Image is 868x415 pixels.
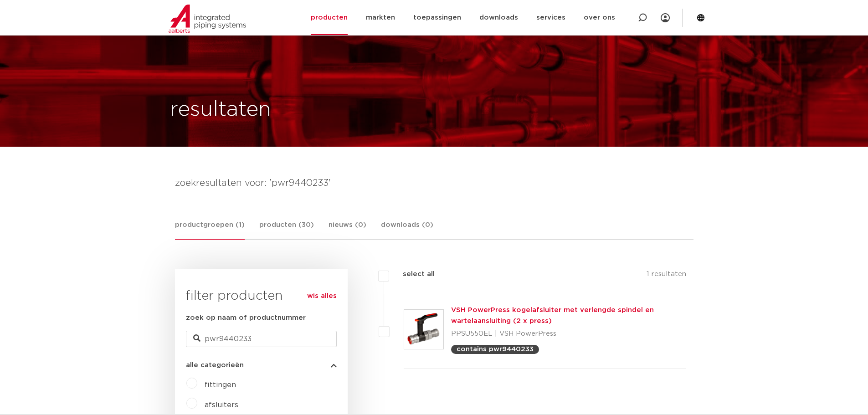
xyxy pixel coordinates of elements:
label: zoek op naam of productnummer [186,313,306,323]
h3: filter producten [186,287,337,305]
a: afsluiters [205,401,238,409]
h1: resultaten [170,95,271,124]
button: alle categorieën [186,362,337,369]
a: producten (30) [259,220,314,239]
h4: zoekresultaten voor: 'pwr9440233' [175,176,693,190]
a: wis alles [307,291,337,302]
a: nieuws (0) [329,220,366,239]
a: fittingen [205,381,236,389]
a: VSH PowerPress kogelafsluiter met verlengde spindel en wartelaansluiting (2 x press) [451,307,654,324]
a: downloads (0) [381,220,433,239]
p: 1 resultaten [647,269,686,283]
p: PPSU550EL | VSH PowerPress [451,327,687,341]
a: productgroepen (1) [175,220,245,240]
span: alle categorieën [186,362,244,369]
input: zoeken [186,331,337,347]
label: select all [389,269,435,280]
img: Thumbnail for VSH PowerPress kogelafsluiter met verlengde spindel en wartelaansluiting (2 x press) [404,310,443,349]
p: contains pwr9440233 [457,346,534,353]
